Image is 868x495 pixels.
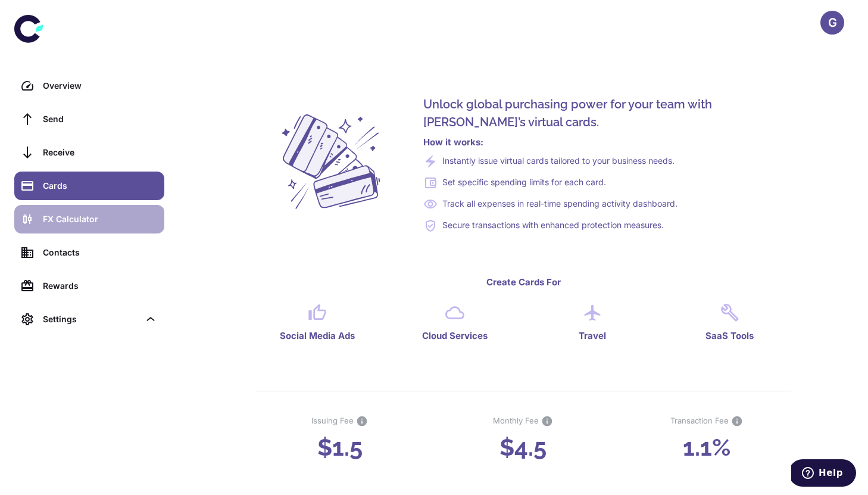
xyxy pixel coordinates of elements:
[255,429,424,465] h3: $1.5
[14,71,164,100] a: Overview
[439,429,608,465] h3: $4.5
[14,205,164,234] a: FX Calculator
[43,146,157,159] div: Receive
[493,415,539,427] span: Monthly Fee
[43,213,157,226] div: FX Calculator
[255,276,791,289] h6: Create Cards For
[442,176,606,190] p: Set specific spending limits for each card.
[442,154,675,169] p: Instantly issue virtual cards tailored to your business needs.
[791,459,856,489] iframe: Opens a widget where you can find more information
[14,272,164,300] a: Rewards
[43,279,157,292] div: Rewards
[14,138,164,167] a: Receive
[14,172,164,200] a: Cards
[43,79,157,92] div: Overview
[43,246,157,259] div: Contacts
[280,329,355,343] h6: Social Media Ads
[43,179,157,192] div: Cards
[14,305,164,334] div: Settings
[43,113,157,126] div: Send
[423,95,780,131] h5: Unlock global purchasing power for your team with [PERSON_NAME]’s virtual cards.
[311,415,354,427] span: Issuing Fee
[705,329,754,343] h6: SaaS Tools
[820,11,844,35] button: G
[43,313,139,326] div: Settings
[442,197,677,211] p: Track all expenses in real-time spending activity dashboard.
[622,429,791,465] h3: 1.1%
[422,329,488,343] h6: Cloud Services
[442,219,664,233] p: Secure transactions with enhanced protection measures.
[14,105,164,133] a: Send
[579,329,606,343] h6: Travel
[14,238,164,267] a: Contacts
[670,415,729,427] span: Transaction Fee
[423,136,780,150] h6: How it works :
